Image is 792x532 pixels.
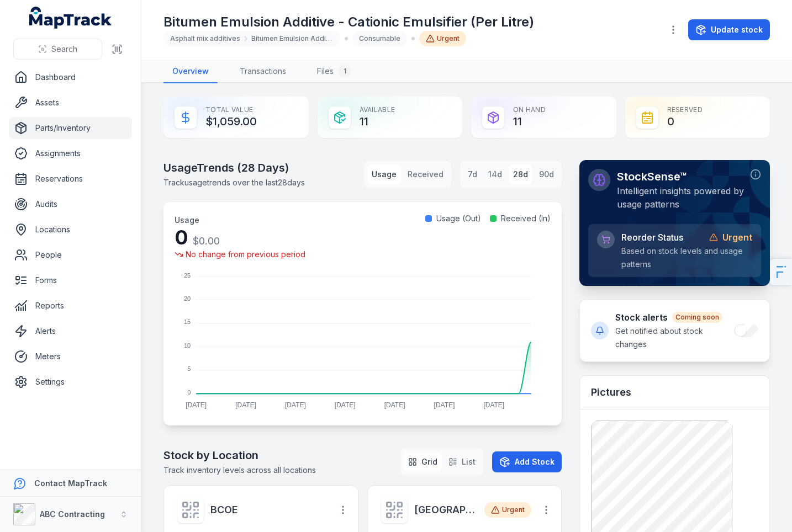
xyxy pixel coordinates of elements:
[163,448,316,463] h2: Stock by Location
[187,365,191,372] tspan: 5
[615,311,734,324] h4: Stock alerts
[9,168,132,190] a: Reservations
[617,169,761,184] h2: StockSense™
[193,235,220,247] span: $0.00
[163,160,305,175] h2: Usage Trends ( 28 Days)
[9,295,132,317] a: Reports
[621,246,743,269] span: Based on stock levels and usage patterns
[251,34,334,43] span: Bitumen Emulsion Additive
[29,7,112,29] a: MapTrack
[688,19,770,40] button: Update stock
[184,272,191,279] tspan: 25
[51,44,77,55] span: Search
[9,320,132,342] a: Alerts
[615,326,703,349] span: Get notified about stock changes
[463,164,482,184] button: 7d
[175,226,305,249] div: 0
[414,502,476,518] a: [GEOGRAPHIC_DATA]
[235,401,256,409] tspan: [DATE]
[617,185,744,210] span: Intelligent insights powered by usage patterns
[210,502,324,518] a: BCOE
[484,164,506,184] button: 14d
[9,269,132,291] a: Forms
[9,66,132,88] a: Dashboard
[9,193,132,215] a: Audits
[186,249,305,260] span: No change from previous period
[163,60,218,83] a: Overview
[483,401,504,409] tspan: [DATE]
[163,13,534,31] h1: Bitumen Emulsion Additive - Cationic Emulsifier (Per Litre)
[186,401,207,409] tspan: [DATE]
[9,117,132,139] a: Parts/Inventory
[384,401,405,409] tspan: [DATE]
[40,509,105,519] strong: ABC Contracting
[352,31,407,46] div: Consumable
[535,164,558,184] button: 90d
[9,244,132,266] a: People
[308,60,360,83] a: Files1
[484,502,531,518] div: Urgent
[367,164,401,184] button: Usage
[175,215,199,225] span: Usage
[231,60,295,83] a: Transactions
[170,34,240,43] span: Asphalt mix additives
[492,451,562,472] button: Add Stock
[436,213,481,224] span: Usage (Out)
[434,401,455,409] tspan: [DATE]
[9,371,132,393] a: Settings
[404,452,442,472] button: Grid
[187,389,191,396] tspan: 0
[509,164,532,184] button: 28d
[9,92,132,114] a: Assets
[403,164,448,184] button: Received
[163,465,316,475] span: Track inventory levels across all locations
[184,318,191,325] tspan: 15
[335,401,356,409] tspan: [DATE]
[621,231,683,244] span: Reorder Status
[163,178,305,187] span: Track usage trends over the last 28 days
[501,213,551,224] span: Received (In)
[184,295,191,302] tspan: 20
[13,39,102,60] button: Search
[34,478,107,488] strong: Contact MapTrack
[672,312,722,323] div: Coming soon
[285,401,306,409] tspan: [DATE]
[9,219,132,241] a: Locations
[722,231,752,244] strong: Urgent
[9,345,132,368] a: Meters
[184,342,191,349] tspan: 10
[338,65,351,78] div: 1
[419,31,466,46] div: Urgent
[591,385,631,400] h3: Pictures
[444,452,480,472] button: List
[9,142,132,164] a: Assignments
